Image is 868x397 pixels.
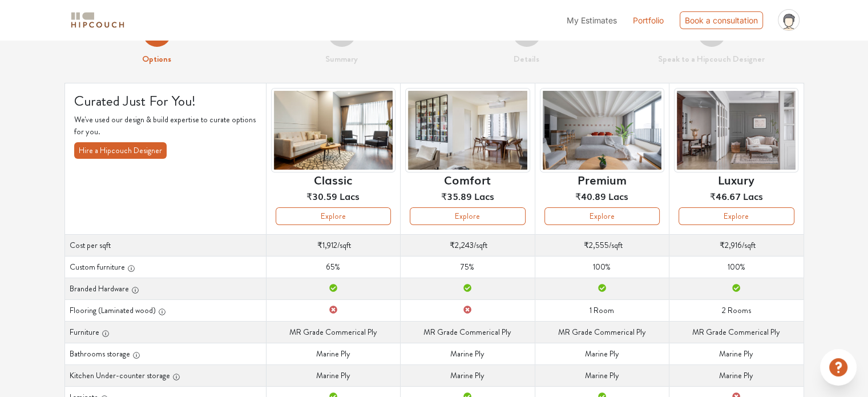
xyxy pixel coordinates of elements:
[743,189,763,203] span: Lacs
[535,299,669,321] td: 1 Room
[669,234,804,256] td: /sqft
[575,189,606,203] span: ₹40.89
[306,189,337,203] span: ₹30.59
[669,343,804,364] td: Marine Ply
[64,234,266,256] th: Cost per sqft
[401,364,535,386] td: Marine Ply
[64,256,266,278] th: Custom furniture
[669,299,804,321] td: 2 Rooms
[266,343,400,364] td: Marine Ply
[401,321,535,343] td: MR Grade Commerical Ply
[658,53,765,65] strong: Speak to a Hipcouch Designer
[669,321,804,343] td: MR Grade Commerical Ply
[680,11,763,29] div: Book a consultation
[64,299,266,321] th: Flooring (Laminated wood)
[266,256,400,278] td: 65%
[401,234,535,256] td: /sqft
[401,256,535,278] td: 75%
[540,88,664,173] img: header-preview
[535,343,669,364] td: Marine Ply
[69,7,126,33] span: logo-horizontal.svg
[74,93,257,110] h4: Curated Just For You!
[535,364,669,386] td: Marine Ply
[679,207,794,225] button: Explore
[674,88,798,173] img: header-preview
[584,239,609,251] span: ₹2,555
[64,278,266,299] th: Branded Hardware
[567,15,617,25] span: My Estimates
[69,10,126,30] img: logo-horizontal.svg
[142,53,171,65] strong: Options
[441,189,472,203] span: ₹35.89
[276,207,391,225] button: Explore
[544,207,660,225] button: Explore
[450,239,474,251] span: ₹2,243
[535,234,669,256] td: /sqft
[444,173,491,186] h6: Comfort
[514,53,539,65] strong: Details
[633,14,664,26] a: Portfolio
[64,364,266,386] th: Kitchen Under-counter storage
[578,173,627,186] h6: Premium
[271,88,395,173] img: header-preview
[64,343,266,364] th: Bathrooms storage
[317,239,337,251] span: ₹1,912
[720,239,742,251] span: ₹2,916
[710,189,741,203] span: ₹46.67
[669,256,804,278] td: 100%
[535,321,669,343] td: MR Grade Commerical Ply
[474,189,494,203] span: Lacs
[74,114,257,138] p: We've used our design & build expertise to curate options for you.
[669,364,804,386] td: Marine Ply
[266,364,400,386] td: Marine Ply
[266,321,400,343] td: MR Grade Commerical Ply
[325,53,358,65] strong: Summary
[718,173,754,186] h6: Luxury
[405,88,530,173] img: header-preview
[74,142,167,159] button: Hire a Hipcouch Designer
[608,189,628,203] span: Lacs
[410,207,525,225] button: Explore
[266,234,400,256] td: /sqft
[535,256,669,278] td: 100%
[401,343,535,364] td: Marine Ply
[314,173,352,186] h6: Classic
[340,189,360,203] span: Lacs
[64,321,266,343] th: Furniture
